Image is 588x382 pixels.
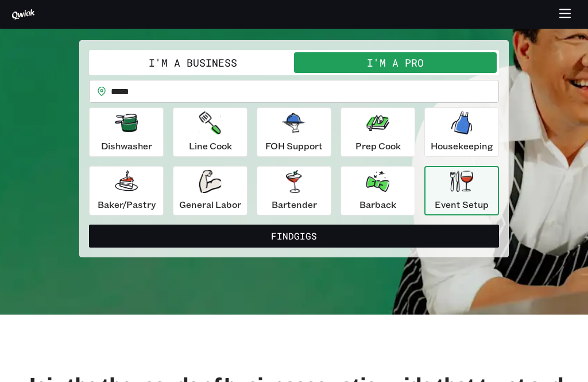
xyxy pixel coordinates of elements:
button: General Labor [173,166,247,215]
p: Event Setup [435,198,489,211]
button: Event Setup [424,166,499,215]
button: Barback [341,166,415,215]
button: Baker/Pastry [89,166,164,215]
button: Dishwasher [89,107,164,157]
button: I'm a Pro [294,52,497,73]
p: Bartender [272,198,317,211]
button: I'm a Business [91,52,294,73]
button: Bartender [257,166,331,215]
button: FOH Support [257,107,331,157]
p: Barback [359,198,396,211]
button: Prep Cook [341,107,415,157]
h2: PICK UP A SHIFT! [79,6,509,29]
p: General Labor [179,198,241,211]
p: Prep Cook [355,139,401,153]
p: FOH Support [265,139,323,153]
p: Line Cook [189,139,232,153]
button: Line Cook [173,107,247,157]
button: Housekeeping [424,107,499,157]
p: Housekeeping [431,139,493,153]
p: Dishwasher [101,139,152,153]
p: Baker/Pastry [98,198,156,211]
button: FindGigs [89,225,499,248]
